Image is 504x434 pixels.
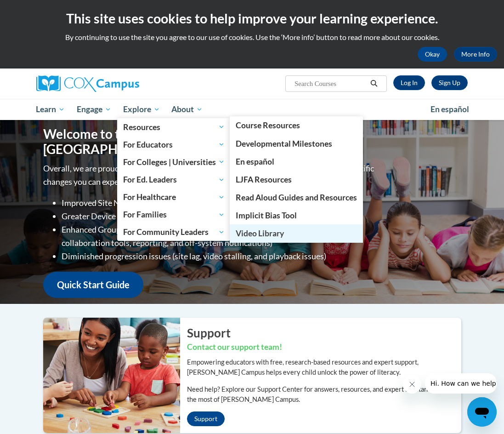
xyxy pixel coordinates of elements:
span: Implicit Bias Tool [236,211,297,220]
p: Overall, we are proud to provide you with a more streamlined experience. Some of the specific cha... [43,162,376,188]
span: For Colleges | Universities [123,156,225,167]
span: Resources [123,121,225,132]
a: For Colleges | Universities [117,153,231,171]
a: Video Library [230,224,363,242]
span: Course Resources [236,120,300,130]
a: Log In [393,75,425,90]
span: Engage [77,104,111,115]
a: Developmental Milestones [230,135,363,153]
li: Diminished progression issues (site lag, video stalling, and playback issues) [62,250,376,263]
span: For Families [123,209,225,220]
h2: This site uses cookies to help improve your learning experience. [7,9,497,28]
span: For Educators [123,139,225,150]
span: En español [236,157,274,166]
span: Video Library [236,228,284,238]
a: For Educators [117,136,231,153]
p: By continuing to use the site you agree to our use of cookies. Use the ‘More info’ button to read... [7,32,497,42]
a: LJFA Resources [230,171,363,188]
span: En español [430,104,469,114]
span: Developmental Milestones [236,139,332,148]
a: Engage [71,99,117,120]
span: For Community Leaders [123,227,225,238]
img: ... [36,318,180,433]
a: Read Aloud Guides and Resources [230,188,363,206]
span: About [171,104,203,115]
a: Learn [30,99,71,120]
a: En español [230,153,363,171]
button: Search [367,78,381,89]
span: LJFA Resources [236,175,292,184]
p: Need help? Explore our Support Center for answers, resources, and expert assistance to make the m... [187,384,461,405]
h3: Contact our support team! [187,342,461,353]
a: More Info [454,47,497,62]
a: For Healthcare [117,188,231,206]
li: Greater Device Compatibility [62,210,376,223]
p: Empowering educators with free, research-based resources and expert support, [PERSON_NAME] Campus... [187,357,461,377]
iframe: Close message [403,375,421,394]
a: Support [187,411,225,426]
iframe: Button to launch messaging window [467,397,497,427]
li: Improved Site Navigation [62,196,376,210]
a: En español [425,100,475,119]
a: About [165,99,209,120]
span: Read Aloud Guides and Resources [236,193,357,202]
li: Enhanced Group Collaboration Tools (Action plans, Group communication and collaboration tools, re... [62,223,376,250]
iframe: Message from company [425,373,497,394]
a: For Ed. Leaders [117,171,231,188]
span: Learn [36,104,65,115]
a: Resources [117,118,231,136]
a: Implicit Bias Tool [230,206,363,224]
a: For Community Leaders [117,223,231,241]
a: Explore [117,99,166,120]
span: For Ed. Leaders [123,174,225,185]
span: For Healthcare [123,192,225,203]
a: Quick Start Guide [43,272,143,298]
img: Cox Campus [36,75,139,92]
input: Search Courses [294,78,367,89]
div: Main menu [29,99,475,120]
span: Explore [123,104,160,115]
span: Hi. How can we help? [6,6,74,14]
a: Course Resources [230,116,363,134]
a: For Families [117,206,231,223]
button: Okay [418,47,447,62]
a: Cox Campus [36,75,171,92]
h2: Support [187,325,461,341]
h1: Welcome to the new and improved [PERSON_NAME][GEOGRAPHIC_DATA] [43,126,376,157]
a: Register [431,75,468,90]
